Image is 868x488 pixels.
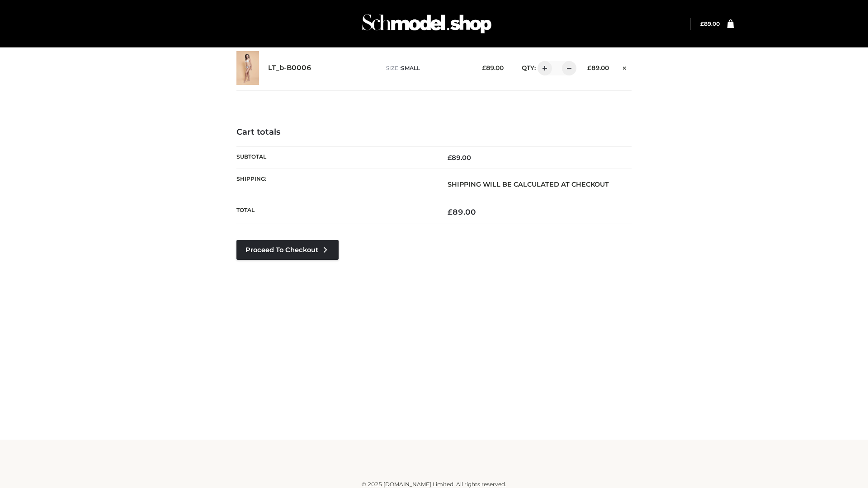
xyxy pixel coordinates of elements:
[482,64,504,71] bdi: 89.00
[448,180,609,188] strong: Shipping will be calculated at checkout
[448,207,453,216] span: £
[268,64,311,72] a: LT_b-B0006
[618,61,632,73] a: Remove this item
[236,146,434,169] th: Subtotal
[700,20,720,27] bdi: 89.00
[448,207,476,216] bdi: 89.00
[236,200,434,224] th: Total
[700,20,704,27] span: £
[482,64,486,71] span: £
[700,20,720,27] a: £89.00
[236,51,259,85] img: LT_b-B0006 - SMALL
[587,64,609,71] bdi: 89.00
[587,64,591,71] span: £
[236,240,339,260] a: Proceed to Checkout
[236,169,434,200] th: Shipping:
[401,65,420,71] span: SMALL
[236,127,632,137] h4: Cart totals
[513,61,573,75] div: QTY:
[359,6,495,42] img: Schmodel Admin 964
[448,154,452,162] span: £
[448,154,471,162] bdi: 89.00
[386,64,468,72] p: size :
